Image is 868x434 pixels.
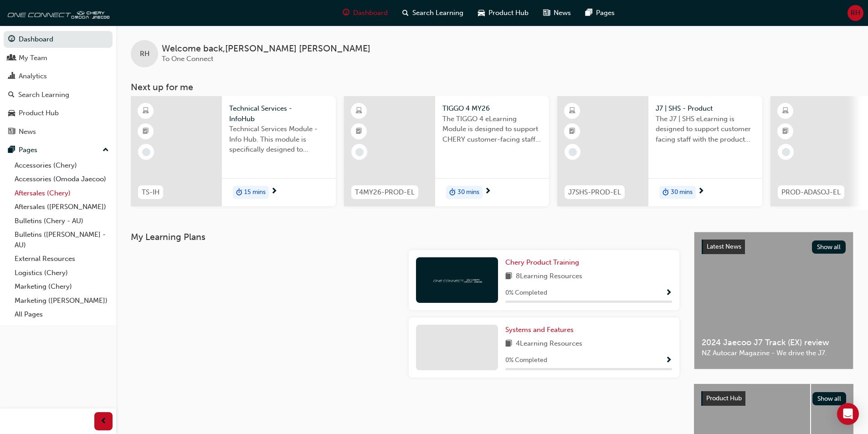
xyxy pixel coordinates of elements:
[557,96,762,206] a: J7SHS-PROD-ELJ7 | SHS - ProductThe J7 | SHS eLearning is designed to support customer facing staf...
[142,148,150,156] span: learningRecordVerb_NONE-icon
[782,105,789,117] span: learningResourceType_ELEARNING-icon
[432,276,482,284] img: oneconnect
[103,144,109,156] span: up-icon
[11,307,113,322] a: All Pages
[442,103,542,114] span: TIGGO 4 MY26
[11,214,113,228] a: Bulletins (Chery - AU)
[505,338,512,350] span: book-icon
[355,187,415,198] span: T4MY26-PROD-EL
[505,325,577,335] a: Systems and Features
[782,148,790,156] span: learningRecordVerb_NONE-icon
[11,186,113,200] a: Aftersales (Chery)
[116,82,868,92] h3: Next up for me
[694,232,853,369] a: Latest NewsShow all2024 Jaecoo J7 Track (EX) reviewNZ Autocar Magazine - We drive the J7.
[488,8,529,18] span: Product Hub
[11,294,113,308] a: Marketing ([PERSON_NAME])
[162,44,370,54] span: Welcome back , [PERSON_NAME] [PERSON_NAME]
[236,187,242,199] span: duration-icon
[19,127,36,137] div: News
[568,187,621,198] span: J7SHS-PROD-EL
[516,338,582,350] span: 4 Learning Resources
[505,271,512,282] span: book-icon
[356,126,362,138] span: booktick-icon
[8,91,15,99] span: search-icon
[656,114,755,145] span: The J7 | SHS eLearning is designed to support customer facing staff with the product and sales in...
[4,29,113,142] button: DashboardMy TeamAnalyticsSearch LearningProduct HubNews
[395,4,471,22] a: search-iconSearch Learning
[8,146,15,154] span: pages-icon
[505,288,547,298] span: 0 % Completed
[707,243,741,250] span: Latest News
[457,187,479,198] span: 30 mins
[505,326,574,334] span: Systems and Features
[569,126,575,138] span: booktick-icon
[4,123,113,140] a: News
[131,232,679,242] h3: My Learning Plans
[353,8,388,18] span: Dashboard
[11,172,113,186] a: Accessories (Omoda Jaecoo)
[671,187,693,198] span: 30 mins
[11,266,113,280] a: Logistics (Chery)
[162,55,213,63] span: To One Connect
[702,240,846,254] a: Latest NewsShow all
[665,357,672,365] span: Show Progress
[578,4,622,22] a: pages-iconPages
[18,90,69,100] div: Search Learning
[656,103,755,114] span: J7 | SHS - Product
[706,394,742,402] span: Product Hub
[702,348,846,358] span: NZ Autocar Magazine - We drive the J7.
[449,187,456,199] span: duration-icon
[8,128,15,136] span: news-icon
[244,187,266,198] span: 15 mins
[140,49,149,59] span: RH
[19,71,47,82] div: Analytics
[4,87,113,103] a: Search Learning
[569,148,577,156] span: learningRecordVerb_NONE-icon
[11,228,113,252] a: Bulletins ([PERSON_NAME] - AU)
[505,355,547,366] span: 0 % Completed
[356,105,362,117] span: learningResourceType_ELEARNING-icon
[100,416,107,427] span: prev-icon
[505,258,579,266] span: Chery Product Training
[536,4,578,22] a: news-iconNews
[11,252,113,266] a: External Resources
[412,8,463,18] span: Search Learning
[19,108,59,118] div: Product Hub
[8,36,15,44] span: guage-icon
[271,188,277,196] span: next-icon
[569,105,575,117] span: learningResourceType_ELEARNING-icon
[4,50,113,66] a: My Team
[596,8,615,18] span: Pages
[19,53,47,63] div: My Team
[543,7,550,19] span: news-icon
[782,126,789,138] span: booktick-icon
[402,7,409,19] span: search-icon
[837,403,859,425] div: Open Intercom Messenger
[344,96,549,206] a: T4MY26-PROD-ELTIGGO 4 MY26The TIGGO 4 eLearning Module is designed to support CHERY customer-faci...
[142,187,159,198] span: TS-IH
[851,8,860,18] span: RH
[4,68,113,85] a: Analytics
[847,5,863,21] button: RH
[5,4,109,22] img: oneconnect
[4,31,113,48] a: Dashboard
[343,7,349,19] span: guage-icon
[586,7,592,19] span: pages-icon
[442,114,542,145] span: The TIGGO 4 eLearning Module is designed to support CHERY customer-facing staff with the product ...
[665,355,672,366] button: Show Progress
[781,187,841,198] span: PROD-ADASOJ-EL
[698,188,704,196] span: next-icon
[663,187,669,199] span: duration-icon
[11,200,113,214] a: Aftersales ([PERSON_NAME])
[665,287,672,299] button: Show Progress
[702,337,846,348] span: 2024 Jaecoo J7 Track (EX) review
[471,4,536,22] a: car-iconProduct Hub
[8,109,15,117] span: car-icon
[11,158,113,173] a: Accessories (Chery)
[229,103,329,124] span: Technical Services - InfoHub
[8,54,15,62] span: people-icon
[478,7,485,19] span: car-icon
[355,148,364,156] span: learningRecordVerb_NONE-icon
[19,145,37,155] div: Pages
